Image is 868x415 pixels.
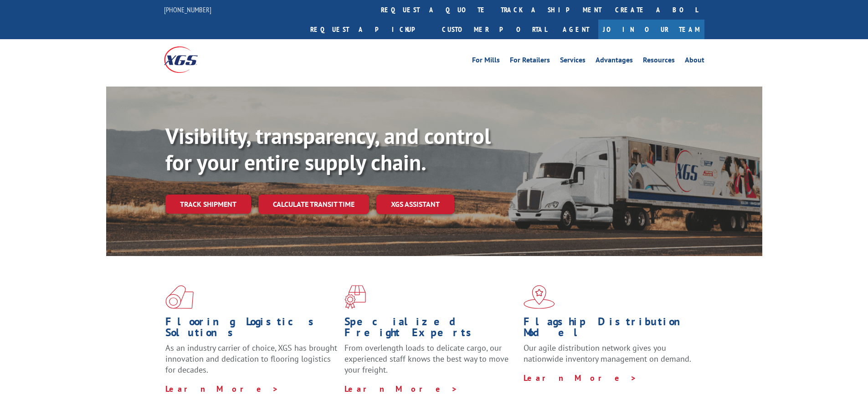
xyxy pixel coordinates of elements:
a: For Mills [472,56,500,67]
span: Our agile distribution network gives you nationwide inventory management on demand. [524,343,691,364]
a: Learn More > [344,384,458,394]
a: XGS ASSISTANT [376,195,454,214]
a: For Retailers [510,56,550,67]
img: xgs-icon-total-supply-chain-intelligence-red [165,285,194,309]
a: Request a pickup [303,20,435,39]
a: Learn More > [524,373,637,383]
a: Track shipment [165,195,251,214]
a: Agent [554,20,598,39]
img: xgs-icon-flagship-distribution-model-red [524,285,555,309]
a: Services [560,56,586,67]
a: Join Our Team [598,20,704,39]
a: About [685,56,704,67]
a: Resources [643,56,675,67]
a: Learn More > [165,384,279,394]
b: Visibility, transparency, and control for your entire supply chain. [165,122,491,176]
a: Calculate transit time [258,195,369,214]
span: As an industry carrier of choice, XGS has brought innovation and dedication to flooring logistics... [165,343,337,375]
a: Customer Portal [435,20,554,39]
h1: Specialized Freight Experts [344,316,517,343]
p: From overlength loads to delicate cargo, our experienced staff knows the best way to move your fr... [344,343,517,383]
img: xgs-icon-focused-on-flooring-red [344,285,366,309]
h1: Flagship Distribution Model [524,316,696,343]
a: Advantages [596,56,633,67]
a: [PHONE_NUMBER] [164,5,211,14]
h1: Flooring Logistics Solutions [165,316,338,343]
